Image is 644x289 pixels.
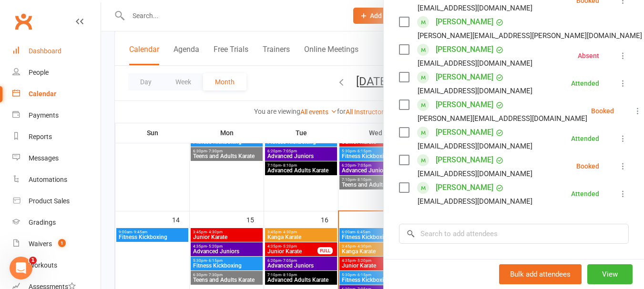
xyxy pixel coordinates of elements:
[418,57,532,70] div: [EMAIL_ADDRESS][DOMAIN_NAME]
[29,154,59,162] div: Messages
[10,257,32,279] iframe: Intercom live chat
[29,90,56,98] div: Calendar
[576,163,599,169] div: Booked
[591,108,614,114] div: Booked
[12,40,101,62] a: Dashboard
[29,261,57,269] div: Workouts
[29,176,67,183] div: Automations
[12,233,101,255] a: Waivers 1
[418,30,642,42] div: [PERSON_NAME][EMAIL_ADDRESS][PERSON_NAME][DOMAIN_NAME]
[12,212,101,233] a: Gradings
[12,190,101,212] a: Product Sales
[12,148,101,169] a: Messages
[418,168,532,180] div: [EMAIL_ADDRESS][DOMAIN_NAME]
[29,219,56,226] div: Gradings
[12,169,101,190] a: Automations
[499,264,582,284] button: Bulk add attendees
[29,197,70,205] div: Product Sales
[12,126,101,148] a: Reports
[436,125,493,140] a: [PERSON_NAME]
[12,105,101,126] a: Payments
[12,255,101,276] a: Workouts
[29,240,52,248] div: Waivers
[436,14,493,30] a: [PERSON_NAME]
[29,257,37,264] span: 1
[12,62,101,83] a: People
[29,69,49,76] div: People
[418,195,532,208] div: [EMAIL_ADDRESS][DOMAIN_NAME]
[571,80,599,87] div: Attended
[418,2,532,14] div: [EMAIL_ADDRESS][DOMAIN_NAME]
[436,180,493,195] a: [PERSON_NAME]
[571,190,599,197] div: Attended
[418,85,532,97] div: [EMAIL_ADDRESS][DOMAIN_NAME]
[399,224,629,244] input: Search to add attendees
[58,239,66,247] span: 1
[436,152,493,168] a: [PERSON_NAME]
[571,135,599,142] div: Attended
[587,264,633,284] button: View
[12,83,101,105] a: Calendar
[418,140,532,152] div: [EMAIL_ADDRESS][DOMAIN_NAME]
[578,52,599,59] div: Absent
[436,70,493,85] a: [PERSON_NAME]
[11,10,35,33] a: Clubworx
[29,47,61,55] div: Dashboard
[29,111,59,119] div: Payments
[418,112,587,125] div: [PERSON_NAME][EMAIL_ADDRESS][DOMAIN_NAME]
[436,97,493,112] a: [PERSON_NAME]
[29,133,52,140] div: Reports
[436,42,493,57] a: [PERSON_NAME]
